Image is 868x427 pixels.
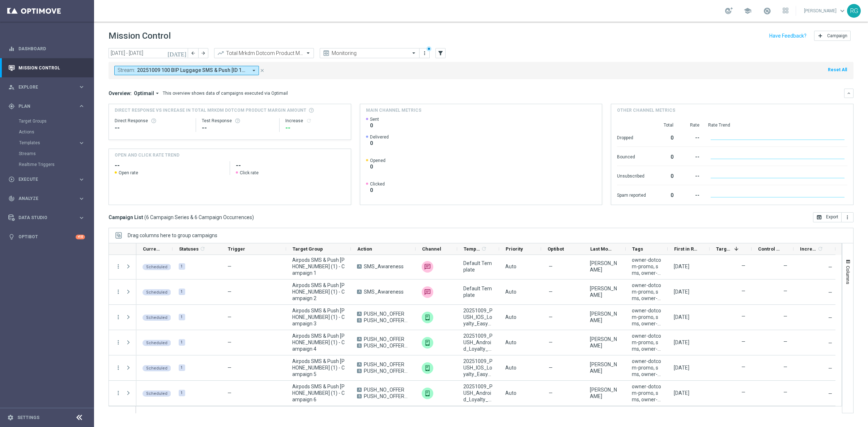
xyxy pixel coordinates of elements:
[115,339,122,346] button: more_vert
[828,290,832,295] span: —
[78,103,85,110] i: keyboard_arrow_right
[422,388,433,399] img: Web Push Notifications
[109,381,136,406] div: Press SPACE to select this row.
[422,286,433,298] div: Attentive SMS
[422,50,427,56] i: more_vert
[18,39,85,58] a: Dashboard
[285,124,345,132] div: --
[179,364,185,371] div: 1
[167,50,187,56] i: [DATE]
[548,246,564,252] span: Optibot
[320,48,420,58] ng-select: Monitoring
[18,215,78,220] span: Data Studio
[109,48,188,58] input: Select date range
[292,333,345,352] span: Airpods SMS & Push 20251009 (1) - Campaign 4
[463,285,493,298] span: Default Template
[115,364,122,371] i: more_vert
[422,362,433,374] div: OptiMobile Push
[357,264,362,269] span: A
[364,336,404,342] span: PUSH_NO_OFFER
[590,336,620,349] div: Rebecca Gagnon
[214,48,314,58] ng-select: Total Mrkdm Dotcom Product Margin Amount
[19,137,93,148] div: Templates
[306,118,312,124] i: refresh
[8,234,85,240] button: lightbulb Optibot +10
[370,122,379,129] span: 0
[146,214,252,221] span: 6 Campaign Series & 6 Campaign Occurrences
[8,65,85,71] div: Mission Control
[357,343,362,348] span: B
[115,390,122,396] button: more_vert
[783,288,787,294] label: —
[481,246,487,252] i: refresh
[8,176,78,183] div: Execute
[115,314,122,320] i: more_vert
[19,116,93,127] div: Target Groups
[364,393,409,400] span: PUSH_NO_OFFER_B
[227,340,231,345] span: —
[8,46,85,52] button: equalizer Dashboard
[617,150,646,162] div: Bounced
[370,181,385,187] span: Clicked
[783,262,787,269] label: —
[422,337,433,349] img: Web Push Notifications
[632,257,661,276] span: owner-dotcom-promo, sms, owner-dotcom-sms, live, push, 20251009 100 BIP Luggage SMS & Push, Airpo...
[505,314,516,320] span: Auto
[202,118,274,124] div: Test Response
[422,246,441,252] span: Channel
[251,67,257,74] i: arrow_drop_down
[146,366,167,371] span: Scheduled
[227,314,231,320] span: —
[259,67,265,74] button: close
[142,314,171,321] colored-tag: Scheduled
[8,84,78,90] div: Explore
[828,315,832,321] span: —
[682,170,699,181] div: --
[8,214,78,221] div: Data Studio
[617,107,675,114] h4: Other channel metrics
[674,289,689,295] div: 09 Oct 2025, Thursday
[674,263,689,270] div: 09 Oct 2025, Thursday
[364,361,404,368] span: PUSH_NO_OFFER
[357,318,362,323] span: B
[200,246,205,252] i: refresh
[8,176,85,182] button: play_circle_outline Execute keyboard_arrow_right
[783,364,787,370] label: —
[292,383,345,403] span: Airpods SMS & Push 20251009 (1) - Campaign 6
[505,289,516,295] span: Auto
[682,122,699,128] div: Rate
[845,266,851,284] span: Columns
[364,289,404,295] span: SMS_Awareness
[144,214,146,221] span: (
[191,51,196,56] i: arrow_back
[18,196,78,201] span: Analyze
[115,152,179,158] h4: OPEN AND CLICK RATE TREND
[136,254,835,279] div: Press SPACE to select this row.
[236,161,345,170] h2: --
[505,340,516,345] span: Auto
[435,48,446,58] button: filter_alt
[506,246,523,252] span: Priority
[674,246,697,252] span: First in Range
[136,330,835,355] div: Press SPACE to select this row.
[590,285,620,298] div: Rebecca Gagnon
[364,368,409,374] span: PUSH_NO_OFFER_B
[8,103,85,109] button: gps_fixed Plan keyboard_arrow_right
[8,46,15,52] i: equalizer
[8,195,78,202] div: Analyze
[19,148,93,159] div: Streams
[19,141,71,145] span: Templates
[800,246,816,252] span: Increase
[115,263,122,270] button: more_vert
[632,246,643,252] span: Tags
[154,90,161,97] i: arrow_drop_down
[813,214,854,220] multiple-options-button: Export to CSV
[142,289,171,295] colored-tag: Scheduled
[78,84,85,90] i: keyboard_arrow_right
[8,39,85,58] div: Dashboard
[816,245,823,253] span: Calculate column
[844,214,850,220] i: more_vert
[590,260,620,273] div: Rebecca Gagnon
